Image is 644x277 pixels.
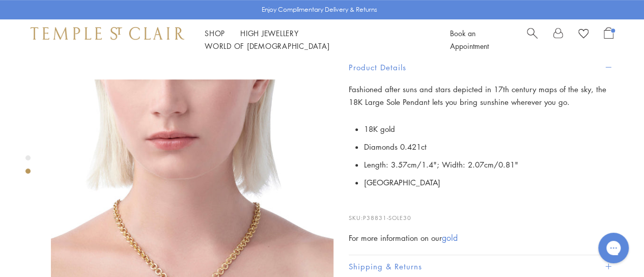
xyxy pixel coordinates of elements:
[349,56,613,79] button: Product Details
[349,232,613,244] div: For more information on our
[527,27,538,52] a: Search
[450,28,489,51] a: Book an Appointment
[349,203,613,223] p: SKU:
[364,174,613,191] li: [GEOGRAPHIC_DATA]
[442,232,458,243] a: gold
[363,214,411,221] span: P38831-SOLE30
[205,41,329,51] a: World of [DEMOGRAPHIC_DATA]World of [DEMOGRAPHIC_DATA]
[593,229,634,267] iframe: Gorgias live chat messenger
[205,28,225,38] a: ShopShop
[262,5,377,15] p: Enjoy Complimentary Delivery & Returns
[364,120,613,138] li: 18K gold
[364,138,613,156] li: Diamonds 0.421ct
[604,27,613,52] a: Open Shopping Bag
[25,153,31,182] div: Product gallery navigation
[578,27,589,42] a: View Wishlist
[31,27,184,39] img: Temple St. Clair
[240,28,299,38] a: High JewelleryHigh Jewellery
[349,83,613,108] p: Fashioned after suns and stars depicted in 17th century maps of the sky, the 18K Large Sole Penda...
[205,27,427,52] nav: Main navigation
[364,156,613,174] li: Length: 3.57cm/1.4"; Width: 2.07cm/0.81"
